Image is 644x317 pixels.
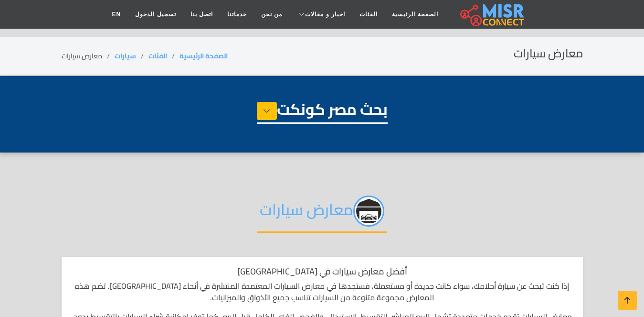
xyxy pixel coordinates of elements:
a: الصفحة الرئيسية [385,5,445,23]
span: اخبار و مقالات [305,10,345,19]
a: الفئات [148,50,167,62]
a: اخبار و مقالات [289,5,352,23]
h1: أفضل معارض سيارات في [GEOGRAPHIC_DATA] [71,266,573,277]
h2: معارض سيارات [514,47,583,61]
a: الفئات [352,5,385,23]
img: main.misr_connect [460,2,524,26]
img: u42mabnuvY3ZvW1bm4ip.png [353,196,384,227]
a: تسجيل الدخول [128,5,183,23]
a: سيارات [115,50,136,62]
li: معارض سيارات [62,51,115,61]
h1: بحث مصر كونكت [257,100,388,124]
a: خدماتنا [220,5,254,23]
p: إذا كنت تبحث عن سيارة أحلامك، سواء كانت جديدة أو مستعملة، فستجدها في معارض السيارات المعتمدة المن... [71,280,573,303]
a: من نحن [254,5,289,23]
a: اتصل بنا [183,5,220,23]
a: الصفحة الرئيسية [179,50,228,62]
a: EN [105,5,128,23]
h2: معارض سيارات [257,196,387,233]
